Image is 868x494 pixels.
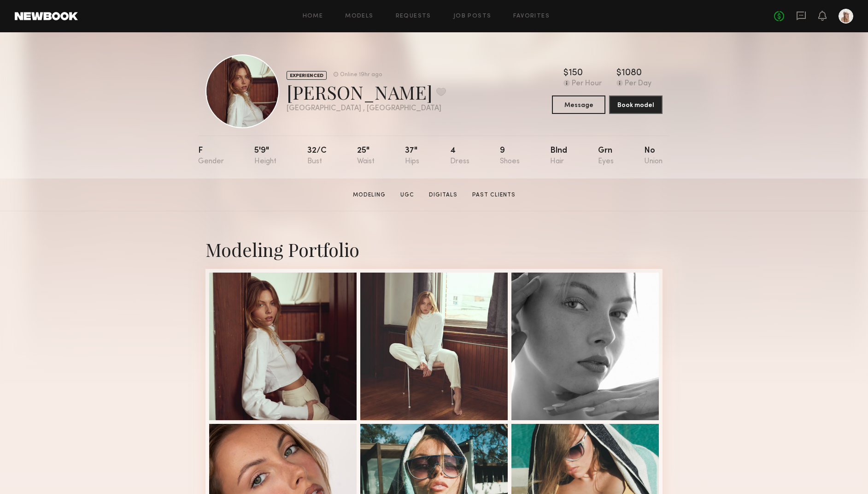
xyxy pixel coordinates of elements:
div: [GEOGRAPHIC_DATA] , [GEOGRAPHIC_DATA] [287,105,446,113]
div: 9 [500,147,520,166]
div: No [644,147,663,166]
div: Modeling Portfolio [205,237,663,262]
div: 1080 [622,69,642,78]
a: Requests [396,13,431,19]
div: F [198,147,224,166]
a: Home [303,13,323,19]
button: Book model [609,95,663,114]
div: 32/c [307,147,327,166]
div: $ [563,69,569,78]
a: Job Posts [453,13,492,19]
div: Per Hour [572,80,602,88]
a: Favorites [513,13,550,19]
div: 37" [405,147,419,166]
div: 25" [357,147,375,166]
div: 4 [450,147,469,166]
button: Message [552,95,605,114]
div: Blnd [550,147,567,166]
a: Models [345,13,373,19]
a: Modeling [349,191,389,199]
div: 5'9" [254,147,276,166]
div: Per Day [625,80,651,88]
div: $ [616,69,622,78]
div: [PERSON_NAME] [287,80,446,104]
div: Online 19hr ago [340,72,382,78]
a: Past Clients [469,191,519,199]
div: Grn [598,147,614,166]
a: UGC [397,191,418,199]
div: EXPERIENCED [287,71,327,80]
a: Digitals [425,191,461,199]
div: 150 [569,69,583,78]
